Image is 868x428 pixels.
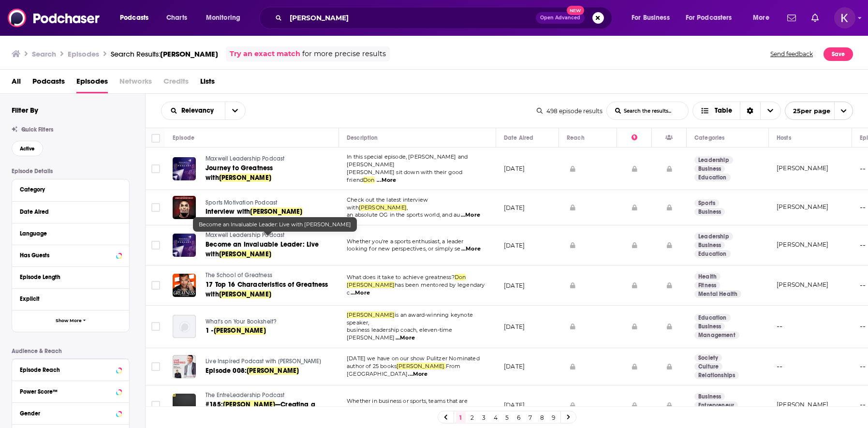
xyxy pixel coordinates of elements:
[12,105,38,115] h2: Filter By
[206,231,331,240] a: Maxwell Leadership Podcast
[206,164,273,182] span: Journey to Greatness with
[347,398,468,404] span: Whether in business or sports, teams that are
[206,207,321,217] a: Interview with[PERSON_NAME]
[206,400,331,419] a: #185:[PERSON_NAME]—Creating a Championship Team
[408,370,427,378] span: ...More
[694,354,722,362] a: Society
[694,281,720,289] a: Fitness
[206,271,331,280] a: The School of Greatness
[461,211,480,219] span: ...More
[347,132,378,144] div: Description
[540,15,580,20] span: Open Advanced
[694,199,719,207] a: Sports
[347,238,464,245] span: Whether you're a sports enthusiast, a leader
[397,363,445,369] span: [PERSON_NAME].
[20,385,121,397] button: Power Score™
[206,280,328,298] span: 17 Top 16 Characteristics of Greatness with
[166,11,187,25] span: Charts
[504,362,525,370] p: [DATE]
[347,196,428,211] span: Check out the latest interview with
[20,410,113,417] div: Gender
[173,132,194,144] div: Episode
[225,102,245,119] button: open menu
[111,49,218,59] div: Search Results:
[76,74,108,93] a: Episodes
[694,401,738,409] a: Entrepreneur
[206,232,284,238] span: Maxwell Leadership Podcast
[347,355,480,362] span: [DATE] we have on our show Pulitzer Nominated
[351,289,370,297] span: ...More
[20,206,121,218] button: Date Aired
[206,11,240,25] span: Monitoring
[68,49,99,59] h3: Episodes
[777,203,828,210] a: [PERSON_NAME]
[111,49,218,59] a: Search Results:[PERSON_NAME]
[783,10,800,26] a: Show notifications dropdown
[461,245,481,253] span: ...More
[537,412,547,423] a: 8
[625,10,682,26] button: open menu
[526,412,535,423] a: 7
[694,250,731,258] a: Education
[504,204,525,212] p: [DATE]
[694,314,731,322] a: Education
[777,401,828,408] a: [PERSON_NAME]
[206,240,331,259] a: Become an Invaluable Leader: Live with[PERSON_NAME]
[715,107,732,114] span: Table
[694,132,724,144] div: Categories
[20,367,113,373] div: Episode Reach
[502,412,512,423] a: 5
[785,103,830,118] span: 25 per page
[20,388,113,395] div: Power Score™
[456,412,466,423] a: 1
[20,274,115,280] div: Episode Length
[20,186,115,193] div: Category
[785,102,853,120] button: open menu
[302,48,386,59] span: for more precise results
[347,211,460,218] span: an absolute OG in the sports world, and au
[536,12,585,24] button: Open AdvancedNew
[20,230,115,237] div: Language
[206,280,331,299] a: 17 Top 16 Characteristics of Greatness with[PERSON_NAME]
[504,281,525,290] p: [DATE]
[20,293,121,305] button: Explicit
[20,208,115,215] div: Date Aired
[206,357,321,366] a: Live Inspired Podcast with [PERSON_NAME]
[21,126,53,133] span: Quick Filters
[549,412,559,423] a: 9
[463,405,482,413] span: ...More
[181,107,217,114] span: Relevancy
[491,412,500,423] a: 4
[767,46,816,61] button: Send feedback
[230,48,300,59] a: Try an exact match
[12,168,130,175] p: Episode Details
[32,74,65,93] span: Podcasts
[151,164,160,173] span: Toggle select row
[347,326,453,341] span: business leadership coach, eleven-time [PERSON_NAME]
[223,400,275,409] span: [PERSON_NAME]
[56,318,82,324] span: Show More
[694,393,725,400] a: Business
[504,323,525,331] p: [DATE]
[151,401,160,410] span: Toggle select row
[119,74,152,93] span: Networks
[632,11,670,25] span: For Business
[363,177,375,183] span: Don
[199,10,253,26] button: open menu
[214,326,266,335] span: [PERSON_NAME]
[347,245,460,252] span: looking for new perspectives, or simply se
[777,241,828,248] a: [PERSON_NAME]
[151,322,160,331] span: Toggle select row
[455,274,466,280] span: Don
[20,183,121,195] button: Category
[468,412,477,423] a: 2
[504,132,533,144] div: Date Aired
[504,241,525,250] p: [DATE]
[692,102,781,120] button: Choose View
[250,207,302,216] span: [PERSON_NAME]
[12,141,43,156] button: Active
[753,11,769,25] span: More
[219,290,271,298] span: [PERSON_NAME]
[347,281,395,288] span: [PERSON_NAME]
